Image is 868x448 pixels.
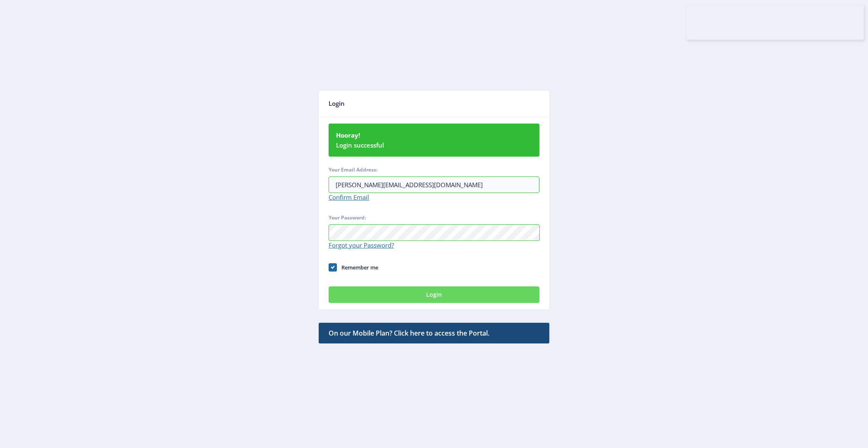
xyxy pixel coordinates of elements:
[329,214,366,221] span: Your Password:
[336,130,532,140] b: Hooray!
[341,264,378,271] span: Remember me
[329,97,539,110] div: Login
[329,286,539,303] button: Login
[329,193,369,201] a: Confirm Email
[336,140,532,150] span: Login successful
[329,166,377,173] span: Your Email Address:
[318,322,550,344] a: On our Mobile Plan? Click here to access the Portal.
[329,241,394,249] a: Forgot your Password?
[329,176,539,193] input: Email address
